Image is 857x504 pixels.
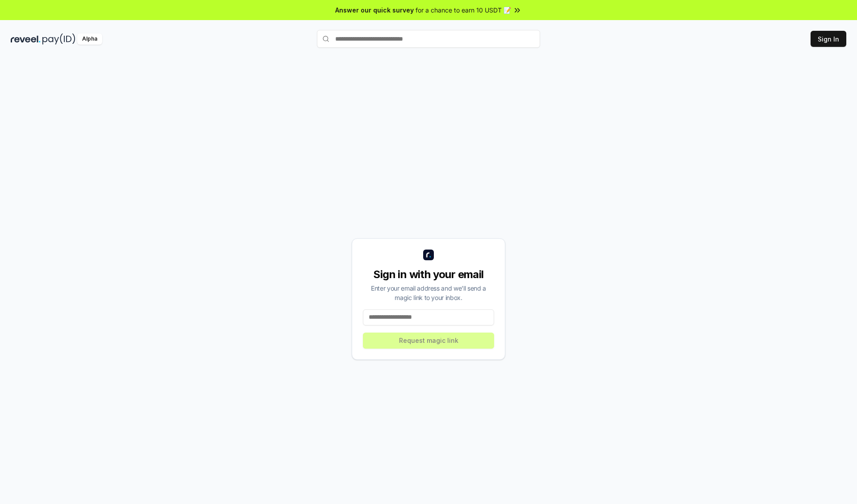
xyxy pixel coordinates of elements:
img: pay_id [42,33,75,45]
div: Alpha [77,33,102,45]
div: Enter your email address and we’ll send a magic link to your inbox. [363,283,494,302]
img: logo_small [423,250,434,260]
button: Sign In [811,31,846,47]
span: Answer our quick survey [335,5,414,15]
span: for a chance to earn 10 USDT 📝 [416,5,511,15]
img: reveel_dark [11,33,41,45]
div: Sign in with your email [363,267,494,282]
